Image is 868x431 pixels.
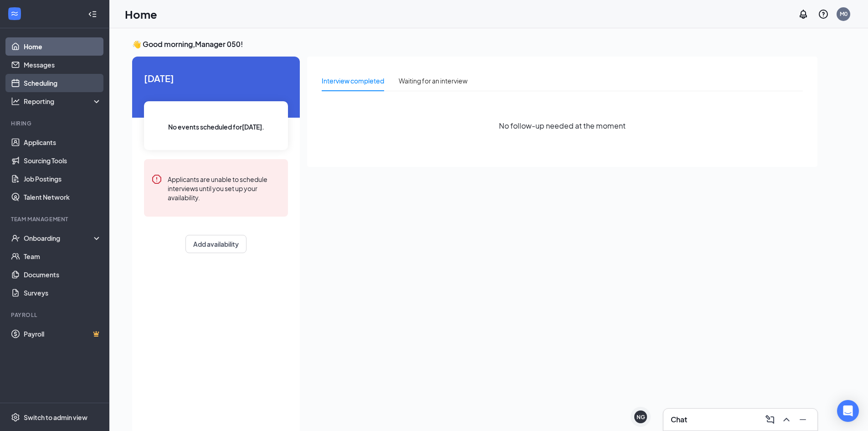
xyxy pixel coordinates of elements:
[781,414,792,425] svg: ChevronUp
[125,6,157,22] h1: Home
[24,56,102,74] a: Messages
[818,9,829,20] svg: QuestionInfo
[11,215,100,223] div: Team Management
[24,188,102,206] a: Talent Network
[840,10,847,18] div: M0
[11,413,20,422] svg: Settings
[24,151,102,170] a: Sourcing Tools
[11,97,20,106] svg: Analysis
[499,120,626,131] span: No follow-up needed at the moment
[797,414,808,425] svg: Minimize
[151,174,162,185] svg: Error
[144,71,288,85] span: [DATE]
[168,174,281,202] div: Applicants are unable to schedule interviews until you set up your availability.
[168,122,264,132] span: No events scheduled for [DATE] .
[24,325,102,343] a: PayrollCrown
[798,9,809,20] svg: Notifications
[671,415,687,425] h3: Chat
[24,284,102,302] a: Surveys
[132,39,817,49] h3: 👋 Good morning, Manager 050 !
[11,119,100,127] div: Hiring
[763,412,777,427] button: ComposeMessage
[24,247,102,265] a: Team
[88,10,97,19] svg: Collapse
[10,9,19,18] svg: WorkstreamLogo
[24,37,102,56] a: Home
[24,133,102,151] a: Applicants
[765,414,776,425] svg: ComposeMessage
[185,235,247,253] button: Add availability
[24,74,102,92] a: Scheduling
[837,400,859,422] div: Open Intercom Messenger
[322,76,384,86] div: Interview completed
[24,265,102,284] a: Documents
[24,170,102,188] a: Job Postings
[779,412,794,427] button: ChevronUp
[24,97,102,106] div: Reporting
[11,311,100,319] div: Payroll
[637,413,645,421] div: NG
[24,234,94,243] div: Onboarding
[24,413,87,422] div: Switch to admin view
[11,234,20,243] svg: UserCheck
[399,76,467,86] div: Waiting for an interview
[796,412,810,427] button: Minimize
